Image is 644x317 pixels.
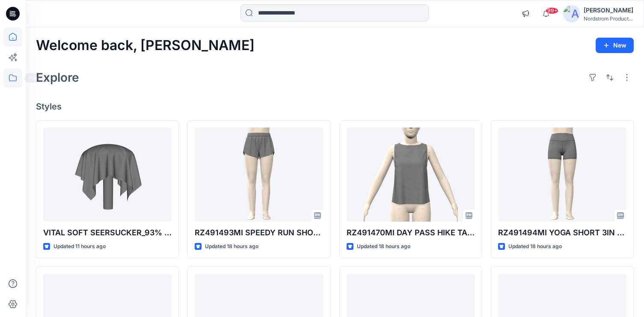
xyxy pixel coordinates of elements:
[53,242,106,251] p: Updated 11 hours ago
[205,242,258,251] p: Updated 18 hours ago
[584,15,633,22] div: Nordstrom Product...
[36,101,634,112] h4: Styles
[508,242,562,251] p: Updated 18 hours ago
[498,227,626,239] p: RZ491494MI YOGA SHORT 3IN TD1
[43,227,172,239] p: VITAL SOFT SEERSUCKER_93% Recycled Nylon, 7% Spandex_100gsm_C32823-Q
[36,71,79,84] h2: Explore
[347,127,475,222] a: RZ491470MI DAY PASS HIKE TANK TD1
[584,5,633,15] div: [PERSON_NAME]
[43,127,172,222] a: VITAL SOFT SEERSUCKER_93% Recycled Nylon, 7% Spandex_100gsm_C32823-Q
[498,127,626,222] a: RZ491494MI YOGA SHORT 3IN TD1
[36,38,255,53] h2: Welcome back, [PERSON_NAME]
[546,7,558,14] span: 99+
[347,227,475,239] p: RZ491470MI DAY PASS HIKE TANK TD1
[596,38,634,53] button: New
[195,127,323,222] a: RZ491493MI SPEEDY RUN SHORT TD1
[195,227,323,239] p: RZ491493MI SPEEDY RUN SHORT TD1
[357,242,410,251] p: Updated 18 hours ago
[563,5,580,22] img: avatar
